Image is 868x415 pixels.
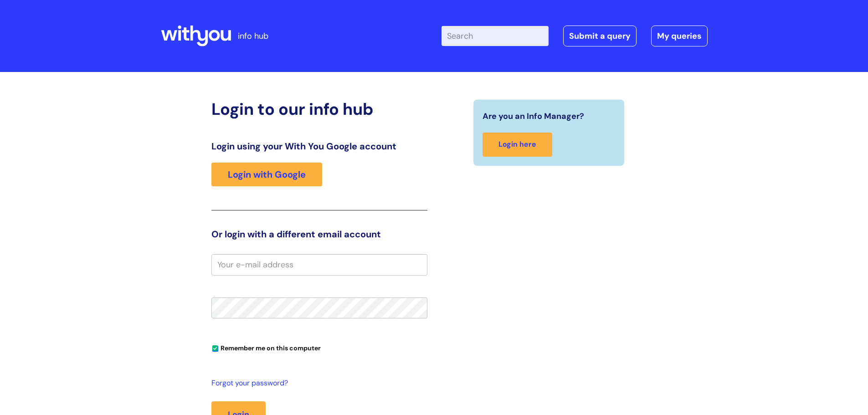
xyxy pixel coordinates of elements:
h2: Login to our info hub [211,99,427,119]
a: Forgot your password? [211,377,423,390]
input: Search [442,26,549,46]
p: info hub [238,29,268,43]
a: Login with Google [211,163,322,186]
label: Remember me on this computer [211,342,321,352]
h3: Or login with a different email account [211,229,427,240]
a: Submit a query [563,26,637,46]
a: Login here [483,133,552,157]
a: My queries [651,26,708,46]
input: Your e-mail address [211,254,427,275]
span: Are you an Info Manager? [483,109,584,123]
h3: Login using your With You Google account [211,141,427,152]
input: Remember me on this computer [212,346,218,352]
div: You can uncheck this option if you're logging in from a shared device [211,340,427,355]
